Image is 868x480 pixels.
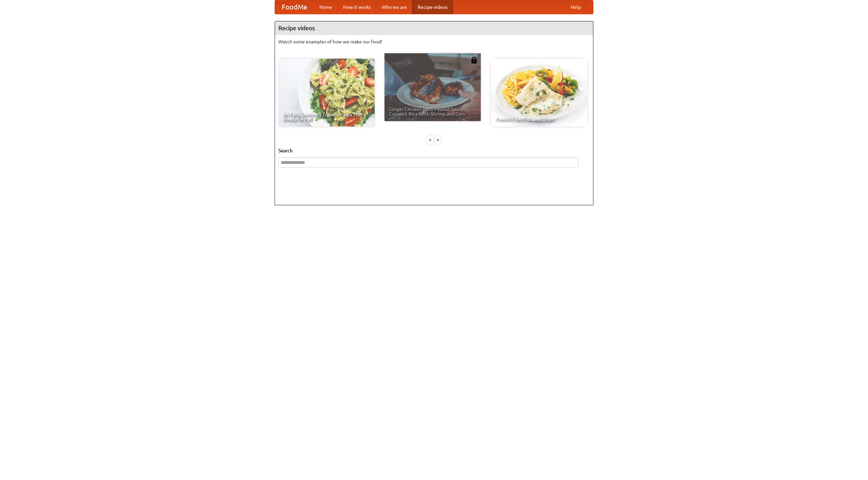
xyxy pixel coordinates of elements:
[427,135,433,144] div: «
[278,147,590,154] h5: Search
[278,38,590,45] p: Watch some examples of how we make our food!
[565,0,586,14] a: Help
[275,21,593,35] h4: Recipe videos
[435,135,441,144] div: »
[412,0,453,14] a: Recipe videos
[376,0,412,14] a: Who we are
[283,112,370,122] span: An Easy, Summery Tomato Pasta That's Ready for Fall
[338,0,376,14] a: How it works
[496,117,583,122] span: French Fries Fish and Chips
[275,0,314,14] a: FoodMe
[278,59,375,127] a: An Easy, Summery Tomato Pasta That's Ready for Fall
[491,59,587,127] a: French Fries Fish and Chips
[471,57,477,63] img: 483408.png
[314,0,338,14] a: Home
